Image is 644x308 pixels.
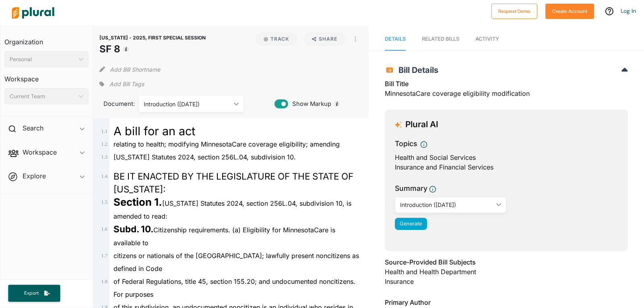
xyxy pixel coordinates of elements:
a: Details [385,28,406,51]
h3: Source-Provided Bill Subjects [385,257,628,267]
button: Share [304,32,345,46]
a: Activity [475,28,499,51]
h3: Bill Title [385,79,628,89]
div: Introduction ([DATE]) [400,201,493,209]
span: Export [19,290,44,297]
button: Request Demo [491,4,537,19]
div: Tooltip anchor [122,45,130,53]
a: RELATED BILLS [422,28,459,51]
span: [US_STATE] Statutes 2024, section 256L.04, subdivision 10, is amended to read: [114,199,351,220]
div: Current Team [10,92,75,101]
button: Create Account [545,4,594,19]
span: 1 . 7 [101,253,107,258]
h2: Search [23,124,43,132]
div: Insurance [385,277,628,286]
span: relating to health; modifying MinnesotaCare coverage eligibility; amending [114,140,340,148]
button: Track [256,32,297,46]
span: BE IT ENACTED BY THE LEGISLATURE OF THE STATE OF [US_STATE]: [114,171,353,194]
span: Citizenship requirements. (a) Eligibility for MinnesotaCare is available to [114,226,335,247]
span: 1 . 3 [101,154,107,160]
span: citizens or nationals of the [GEOGRAPHIC_DATA]; lawfully present noncitizens as defined in Code [114,252,359,273]
div: Personal [10,55,75,64]
span: 1 . 8 [101,279,107,284]
div: RELATED BILLS [422,35,459,43]
div: Tooltip anchor [333,100,341,107]
div: Introduction ([DATE]) [144,100,231,108]
a: Log In [621,7,636,14]
span: of Federal Regulations, title 45, section 155.20; and undocumented noncitizens. For purposes [114,277,355,298]
button: Export [8,285,60,302]
span: [US_STATE] Statutes 2024, section 256L.04, subdivision 10. [114,153,296,161]
span: 1 . 4 [101,174,107,179]
h3: Organization [4,30,89,48]
span: Activity [475,36,499,42]
button: Generate [395,218,427,230]
h3: Topics [395,138,417,149]
span: Document: [99,99,128,108]
div: Health and Health Department [385,267,628,277]
span: Add Bill Tags [109,80,144,88]
a: Create Account [545,6,594,15]
strong: Subd. 10. [114,223,153,234]
div: Insurance and Financial Services [395,162,618,172]
div: Health and Social Services [395,153,618,162]
button: Add Bill Shortname [110,63,160,76]
h3: Plural AI [405,120,438,130]
strong: Section 1. [114,196,162,208]
span: Details [385,36,406,42]
h3: Primary Author [385,298,628,307]
span: 1 . 6 [101,226,107,232]
h3: Summary [395,183,427,194]
span: 1 . 1 [101,128,107,134]
div: Add tags [99,78,144,90]
h3: Workspace [4,67,89,85]
span: 1 . 5 [101,199,107,205]
div: MinnesotaCare coverage eligibility modification [385,79,628,103]
span: 1 . 2 [101,141,107,147]
a: Request Demo [491,6,537,15]
span: [US_STATE] - 2025, FIRST SPECIAL SESSION [99,35,206,41]
span: Bill Details [394,65,438,75]
h1: SF 8 [99,42,206,56]
span: Generate [400,221,422,227]
span: A bill for an act [114,124,195,138]
button: Share [301,32,349,46]
span: Show Markup [288,99,331,108]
